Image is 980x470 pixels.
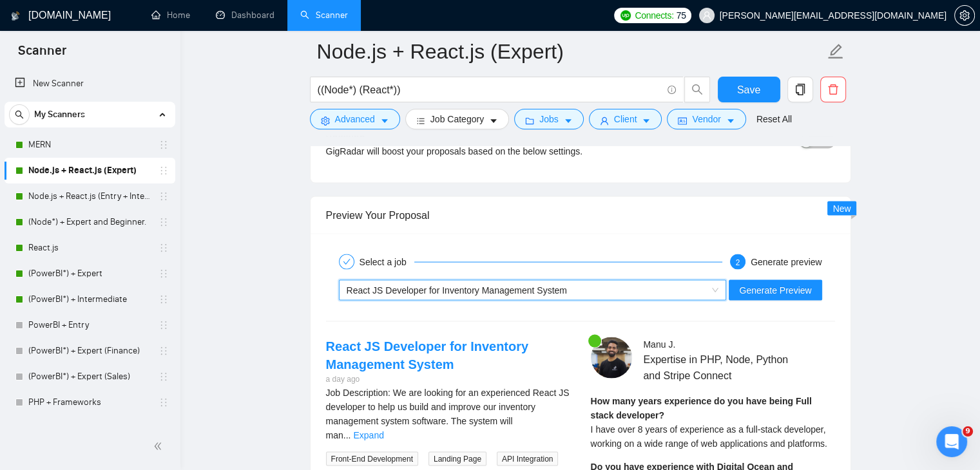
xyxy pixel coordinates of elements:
[28,287,151,312] a: (PowerBI*) + Intermediate
[9,104,30,125] button: search
[159,371,169,382] span: holder
[326,144,708,158] div: GigRadar will boost your proposals based on the below settings.
[643,339,675,349] span: Manu J .
[343,429,351,440] span: ...
[159,140,169,150] span: holder
[702,11,711,20] span: user
[729,279,821,300] button: Generate Preview
[416,116,425,126] span: bars
[832,203,850,213] span: New
[353,429,383,440] a: Expand
[589,109,662,129] button: userClientcaret-down
[955,10,974,21] span: setting
[684,77,710,102] button: search
[756,112,792,126] a: Reset All
[667,109,745,129] button: idcardVendorcaret-down
[326,373,570,385] div: a day ago
[737,82,760,98] span: Save
[643,351,796,383] span: Expertise in PHP, Node, Python and Stripe Connect
[28,158,151,183] a: Node.js + React.js (Expert)
[310,109,400,129] button: settingAdvancedcaret-down
[963,426,973,437] span: 9
[321,116,330,126] span: setting
[489,116,498,126] span: caret-down
[159,320,169,330] span: holder
[11,6,20,26] img: logo
[326,451,418,465] span: Front-End Development
[28,132,151,158] a: MERN
[600,116,609,126] span: user
[159,191,169,202] span: holder
[739,283,811,297] span: Generate Preview
[216,10,274,21] a: dashboardDashboard
[497,451,558,465] span: API Integration
[718,77,780,102] button: Save
[380,116,389,126] span: caret-down
[28,209,151,235] a: (Node*) + Expert and Beginner.
[15,71,165,97] a: New Scanner
[820,77,846,102] button: delete
[159,397,169,408] span: holder
[564,116,573,126] span: caret-down
[614,112,637,126] span: Client
[317,35,825,68] input: Scanner name...
[736,258,740,267] span: 2
[954,5,975,26] button: setting
[159,294,169,305] span: holder
[677,8,686,23] span: 75
[678,116,687,126] span: idcard
[300,10,348,21] a: searchScanner
[347,285,567,295] span: React JS Developer for Inventory Management System
[159,165,169,176] span: holder
[591,424,827,448] span: I have over 8 years of experience as a full-stack developer, working on a wide range of web appli...
[428,451,486,465] span: Landing Page
[159,346,169,356] span: holder
[326,339,529,371] a: React JS Developer for Inventory Management System
[405,109,509,129] button: barsJob Categorycaret-down
[28,415,151,441] a: PowerBI + Finance
[335,112,375,126] span: Advanced
[821,84,845,95] span: delete
[635,8,673,23] span: Connects:
[159,243,169,253] span: holder
[28,390,151,415] a: PHP + Frameworks
[5,71,175,97] li: New Scanner
[326,385,570,442] div: Job Description: We are looking for an experienced React JS developer to help us build and improv...
[10,110,29,119] span: search
[591,395,812,420] strong: How many years experience do you have being Full stack developer?
[788,84,812,95] span: copy
[514,109,584,129] button: folderJobscaret-down
[8,41,77,68] span: Scanner
[159,217,169,227] span: holder
[525,116,534,126] span: folder
[685,84,709,95] span: search
[34,102,85,127] span: My Scanners
[153,440,166,453] span: double-left
[343,258,351,265] span: check
[159,268,169,279] span: holder
[591,337,632,378] img: c1Nwmv2xWVFyeze9Zxv0OiU5w5tAO1YS58-6IpycFbltbtWERR0WWCXrMI2C9Yw9j8
[642,116,651,126] span: caret-down
[936,426,967,457] iframe: Intercom live chat
[668,86,676,94] span: info-circle
[726,116,735,126] span: caret-down
[692,112,720,126] span: Vendor
[827,43,844,60] span: edit
[539,112,559,126] span: Jobs
[28,183,151,209] a: Node.js + React.js (Entry + Intermediate)
[787,77,813,102] button: copy
[954,10,975,21] a: setting
[620,10,631,21] img: upwork-logo.png
[326,196,835,233] div: Preview Your Proposal
[28,261,151,287] a: (PowerBI*) + Expert
[28,235,151,261] a: React.js
[151,10,190,21] a: homeHome
[326,387,570,440] span: Job Description: We are looking for an experienced React JS developer to help us build and improv...
[430,112,484,126] span: Job Category
[360,254,414,269] div: Select a job
[28,312,151,338] a: PowerBI + Entry
[751,254,822,269] div: Generate preview
[318,82,662,98] input: Search Freelance Jobs...
[28,338,151,364] a: (PowerBI*) + Expert (Finance)
[28,364,151,390] a: (PowerBI*) + Expert (Sales)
